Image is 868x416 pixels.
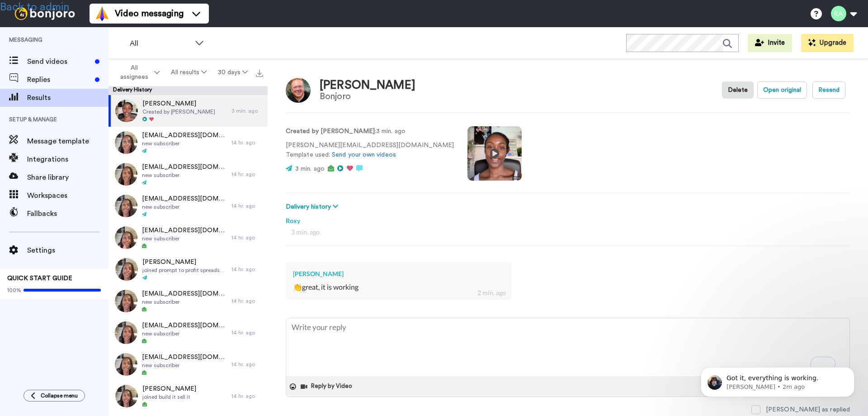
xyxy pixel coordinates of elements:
[116,63,152,81] span: All assignees
[142,163,227,172] span: [EMAIL_ADDRESS][DOMAIN_NAME]
[286,141,454,160] p: [PERSON_NAME][EMAIL_ADDRESS][DOMAIN_NAME] Template used:
[286,128,375,134] strong: Created by [PERSON_NAME]
[142,330,227,337] span: new subscriber
[142,108,215,115] span: Created by [PERSON_NAME]
[41,392,78,399] span: Collapse menu
[142,131,227,140] span: [EMAIL_ADDRESS][DOMAIN_NAME]
[27,172,108,183] span: Share library
[27,136,108,147] span: Message template
[231,107,263,115] div: 3 min. ago
[231,202,263,210] div: 14 hr. ago
[231,329,263,336] div: 14 hr. ago
[231,266,263,273] div: 14 hr. ago
[115,163,137,186] img: 63f800cf-2783-4a4a-9f7b-e70447ad428f-thumb.jpg
[24,390,85,402] button: Collapse menu
[108,86,268,95] div: Delivery History
[293,269,504,278] div: [PERSON_NAME]
[142,267,227,274] span: joined prompt to profit spreadsheet
[115,290,137,312] img: ff207806-c3a3-4c15-94ff-71887a0d2c92-thumb.jpg
[812,81,845,99] button: Resend
[108,380,268,412] a: [PERSON_NAME]joined build it sell it14 hr. ago
[722,81,754,99] button: Delete
[286,127,454,136] p: : 3 min. ago
[231,297,263,305] div: 14 hr. ago
[687,348,868,411] iframe: Intercom notifications message
[142,298,227,306] span: new subscriber
[142,203,227,210] span: new subscriber
[231,234,263,241] div: 14 hr. ago
[142,384,196,393] span: [PERSON_NAME]
[27,92,108,103] span: Results
[108,317,268,349] a: [EMAIL_ADDRESS][DOMAIN_NAME]new subscriber14 hr. ago
[142,172,227,179] span: new subscriber
[320,79,415,92] div: [PERSON_NAME]
[757,81,807,99] button: Open original
[142,99,215,108] span: [PERSON_NAME]
[286,202,341,212] button: Delivery history
[115,100,138,122] img: 57794858-0407-44e4-9a97-759410ee950c-thumb.jpg
[27,208,108,219] span: Fallbacks
[293,282,504,292] div: 👏great, it is working
[256,70,263,77] img: export.svg
[27,154,108,165] span: Integrations
[27,245,108,256] span: Settings
[748,34,792,52] button: Invite
[142,235,227,242] span: new subscriber
[115,7,184,20] span: Video messaging
[130,38,190,49] span: All
[320,91,415,101] div: Bonjoro
[108,349,268,380] a: [EMAIL_ADDRESS][DOMAIN_NAME]new subscriber14 hr. ago
[115,226,137,249] img: 77f060c8-f62d-4b85-b013-143e796321d4-thumb.jpg
[142,226,227,235] span: [EMAIL_ADDRESS][DOMAIN_NAME]
[801,34,854,52] button: Upgrade
[115,385,138,407] img: 760ffb83-fdb1-471c-afc7-b6be06a91bec-thumb.jpg
[110,60,165,85] button: All assignees
[231,361,263,368] div: 14 hr. ago
[115,353,137,376] img: 7c742dae-4005-4b9c-a388-8a1b404cefe2-thumb.jpg
[231,392,263,400] div: 14 hr. ago
[27,56,91,67] span: Send videos
[108,285,268,317] a: [EMAIL_ADDRESS][DOMAIN_NAME]new subscriber14 hr. ago
[108,253,268,285] a: [PERSON_NAME]joined prompt to profit spreadsheet14 hr. ago
[115,131,137,154] img: 76f88f09-b066-4e35-8bc8-9be678dacf76-thumb.jpg
[27,74,91,85] span: Replies
[332,152,396,158] a: Send your own videos
[142,353,227,362] span: [EMAIL_ADDRESS][DOMAIN_NAME]
[291,228,844,237] div: 3 min. ago
[142,140,227,147] span: new subscriber
[300,380,355,393] button: Reply by Video
[108,158,268,190] a: [EMAIL_ADDRESS][DOMAIN_NAME]new subscriber14 hr. ago
[108,190,268,222] a: [EMAIL_ADDRESS][DOMAIN_NAME]new subscriber14 hr. ago
[142,393,196,401] span: joined build it sell it
[7,275,72,282] span: QUICK START GUIDE
[295,166,325,172] span: 3 min. ago
[7,287,21,294] span: 100%
[165,64,212,81] button: All results
[231,171,263,178] div: 14 hr. ago
[142,258,227,267] span: [PERSON_NAME]
[95,6,109,21] img: vm-color.svg
[108,222,268,253] a: [EMAIL_ADDRESS][DOMAIN_NAME]new subscriber14 hr. ago
[286,212,850,225] div: Roxy
[142,321,227,330] span: [EMAIL_ADDRESS][DOMAIN_NAME]
[286,78,311,103] img: Image of Johann
[115,258,138,281] img: 384ebc84-4dea-48e0-875c-ae4e86867352-thumb.jpg
[27,190,108,201] span: Workspaces
[142,194,227,203] span: [EMAIL_ADDRESS][DOMAIN_NAME]
[142,362,227,369] span: new subscriber
[286,318,849,376] textarea: To enrich screen reader interactions, please activate Accessibility in Grammarly extension settings
[115,321,137,344] img: 65dd6e43-8a9e-4c40-bbad-040db7026254-thumb.jpg
[142,289,227,298] span: [EMAIL_ADDRESS][DOMAIN_NAME]
[212,64,253,81] button: 30 days
[108,127,268,158] a: [EMAIL_ADDRESS][DOMAIN_NAME]new subscriber14 hr. ago
[115,195,137,217] img: 1260182e-829f-4acd-96d1-4b2a1cafe930-thumb.jpg
[253,66,266,79] button: Export all results that match these filters now.
[477,288,506,297] div: 2 min. ago
[108,95,268,127] a: [PERSON_NAME]Created by [PERSON_NAME]3 min. ago
[231,139,263,146] div: 14 hr. ago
